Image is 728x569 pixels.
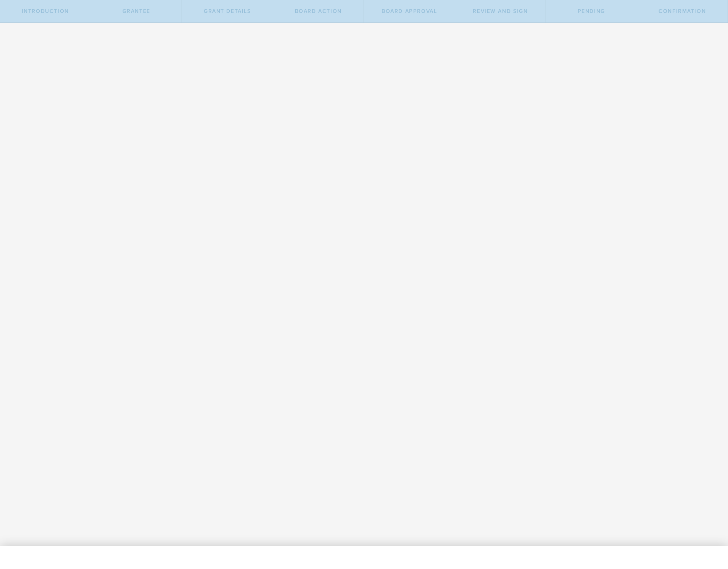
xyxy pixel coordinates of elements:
[659,8,706,14] span: Confirmation
[204,8,251,14] span: Grant Details
[122,8,150,14] span: Grantee
[22,8,69,14] span: Introduction
[473,8,528,14] span: Review and Sign
[295,8,342,14] span: Board Action
[382,8,437,14] span: Board Approval
[578,8,605,14] span: Pending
